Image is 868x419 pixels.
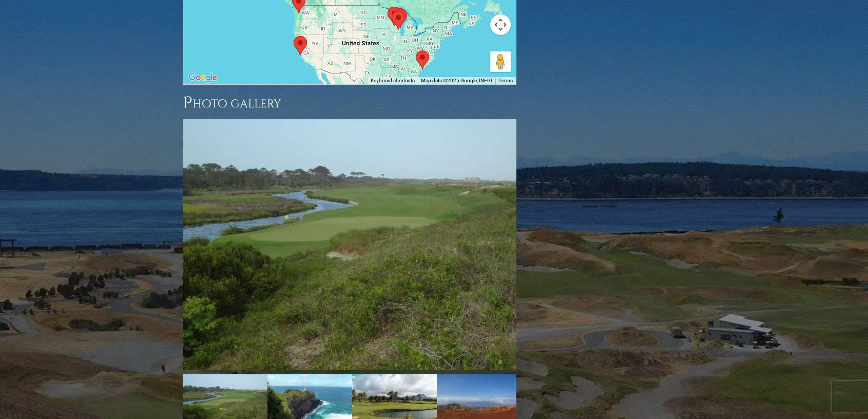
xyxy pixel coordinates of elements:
span: Map data ©2025 Google, INEGI [421,78,492,83]
a: Open this area in Google Maps (opens a new window) [186,71,220,84]
button: Drag Pegman onto the map to open Street View [490,51,511,72]
h3: Photo Gallery [183,93,516,113]
button: Keyboard shortcuts [371,77,415,84]
button: Map camera controls [490,14,511,35]
a: Terms (opens in new tab) [498,78,513,83]
img: Google [186,71,220,84]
